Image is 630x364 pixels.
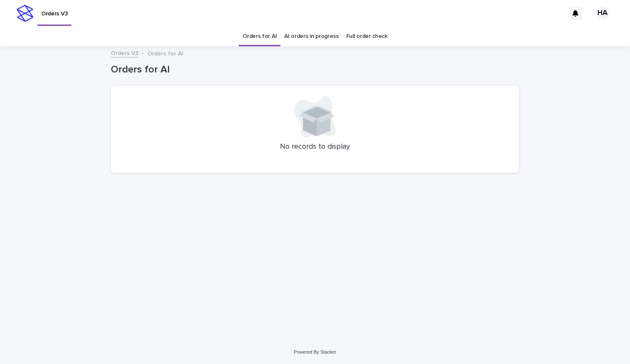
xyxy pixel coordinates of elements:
h1: Orders for AI [111,64,519,76]
a: Full order check [346,27,387,46]
div: HA [596,7,609,20]
a: Orders V3 [111,48,138,57]
a: Powered By Stacker [294,349,336,354]
a: Orders for AI [242,27,277,46]
p: No records to display [121,142,509,152]
p: Orders for AI [147,48,183,57]
a: AI orders in progress [284,27,339,46]
img: stacker-logo-s-only.png [17,5,33,22]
